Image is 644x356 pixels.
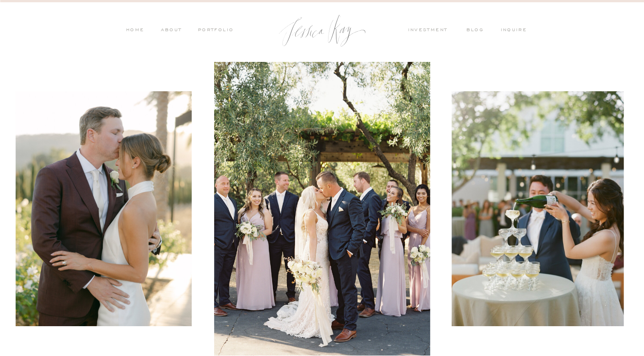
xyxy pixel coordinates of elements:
img: A couple sharing an intimate moment together at sunset during their wedding at Caymus Vineyards i... [16,91,192,326]
a: investment [408,27,452,35]
a: HOME [126,27,145,35]
a: PORTFOLIO [197,27,234,35]
img: A romantic photo of a bride and groom sharing a kiss surrounded by their bridal party at Holman R... [214,62,430,356]
a: ABOUT [159,27,182,35]
img: A joyful moment of a bride and groom pouring champagne into a tower of glasses during their elega... [451,91,624,326]
a: inquire [501,27,531,35]
a: blog [466,27,490,35]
